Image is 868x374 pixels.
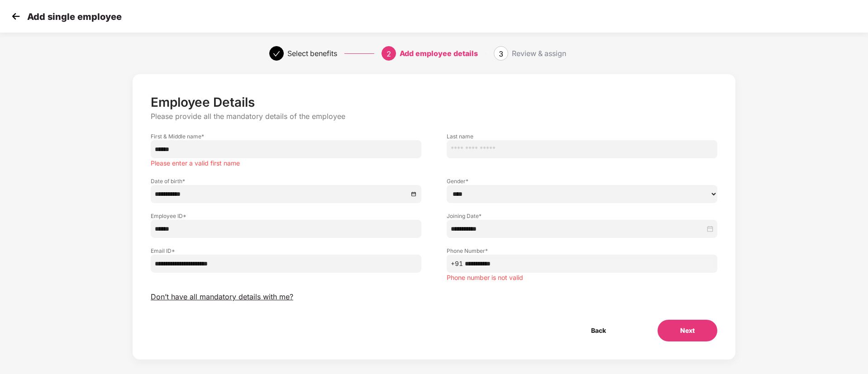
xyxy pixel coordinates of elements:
label: Last name [447,133,717,140]
span: Don’t have all mandatory details with me? [151,292,293,302]
span: 2 [386,49,391,58]
label: Email ID [151,247,421,255]
label: Joining Date [447,212,717,220]
p: Employee Details [151,95,717,110]
img: svg+xml;base64,PHN2ZyB4bWxucz0iaHR0cDovL3d3dy53My5vcmcvMjAwMC9zdmciIHdpZHRoPSIzMCIgaGVpZ2h0PSIzMC... [9,9,23,23]
p: Add single employee [27,11,122,22]
label: Date of birth [151,177,421,185]
div: Select benefits [287,46,337,61]
label: First & Middle name [151,133,421,140]
span: 3 [499,49,503,58]
span: Phone number is not valid [447,274,523,281]
span: +91 [451,259,463,269]
span: Please enter a valid first name [151,159,240,167]
button: Back [568,320,629,341]
label: Phone Number [447,247,717,255]
div: Review & assign [512,46,566,61]
span: check [273,50,280,57]
label: Employee ID [151,212,421,220]
button: Next [658,320,717,341]
p: Please provide all the mandatory details of the employee [151,112,717,121]
label: Gender [447,177,717,185]
div: Add employee details [400,46,478,61]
